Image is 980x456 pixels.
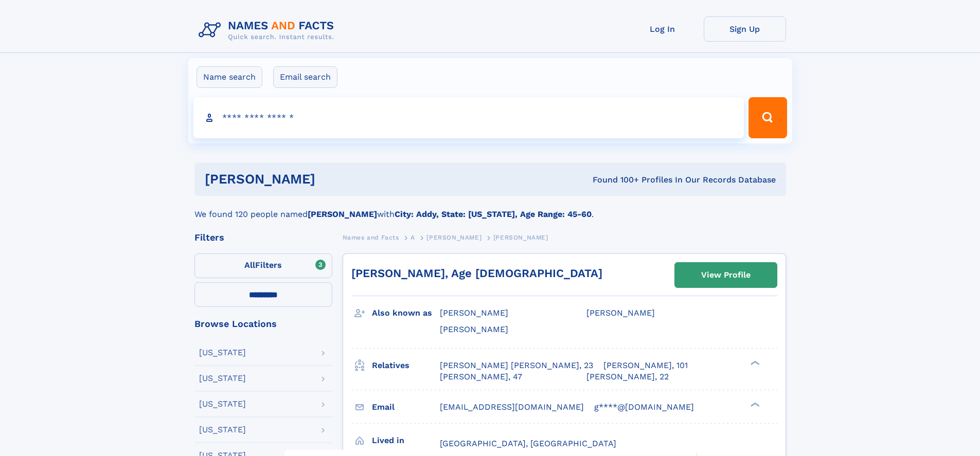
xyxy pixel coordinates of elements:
label: Email search [273,66,337,88]
div: [US_STATE] [199,349,246,357]
h3: Email [372,398,440,416]
a: [PERSON_NAME] [426,231,482,244]
span: [EMAIL_ADDRESS][DOMAIN_NAME] [440,402,584,412]
span: [PERSON_NAME] [493,234,548,241]
span: [PERSON_NAME] [440,308,508,318]
a: Sign Up [704,16,786,42]
label: Filters [194,253,332,278]
span: A [411,234,415,241]
label: Name search [197,66,262,88]
h3: Also known as [372,304,440,322]
a: [PERSON_NAME], 101 [603,360,688,371]
div: View Profile [701,263,751,287]
div: [US_STATE] [199,426,246,434]
img: Logo Names and Facts [194,16,343,44]
div: Browse Locations [194,319,332,329]
div: [US_STATE] [199,374,246,382]
a: Names and Facts [343,231,399,244]
a: [PERSON_NAME], 22 [586,371,669,382]
span: [PERSON_NAME] [440,324,508,334]
a: A [411,231,415,244]
h3: Relatives [372,357,440,374]
b: City: Addy, State: [US_STATE], Age Range: 45-60 [395,209,592,219]
div: Filters [194,233,332,242]
div: Found 100+ Profiles In Our Records Database [454,174,776,186]
span: [GEOGRAPHIC_DATA], [GEOGRAPHIC_DATA] [440,439,616,448]
span: [PERSON_NAME] [426,234,482,241]
a: Log In [621,16,704,42]
input: search input [193,97,744,138]
a: [PERSON_NAME], 47 [440,371,522,382]
a: [PERSON_NAME], Age [DEMOGRAPHIC_DATA] [351,267,602,280]
h1: [PERSON_NAME] [205,173,454,186]
span: [PERSON_NAME] [586,308,655,318]
h3: Lived in [372,432,440,449]
b: [PERSON_NAME] [308,209,377,219]
div: [US_STATE] [199,400,246,408]
a: View Profile [675,263,777,287]
div: ❯ [748,401,760,408]
span: All [244,260,255,270]
button: Search Button [749,97,787,138]
div: We found 120 people named with . [194,196,786,221]
div: ❯ [748,359,760,366]
a: [PERSON_NAME] [PERSON_NAME], 23 [440,360,593,371]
